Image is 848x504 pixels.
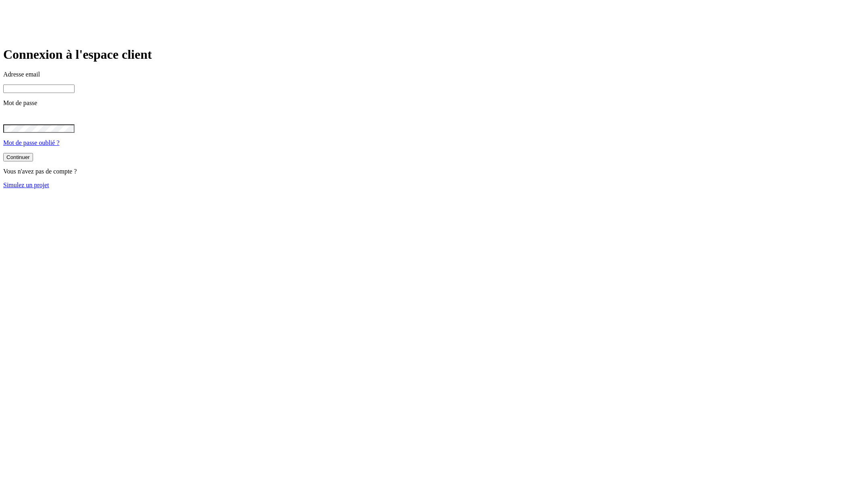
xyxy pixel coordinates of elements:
[3,168,845,175] p: Vous n'avez pas de compte ?
[3,71,845,78] p: Adresse email
[3,47,845,62] h1: Connexion à l'espace client
[3,139,60,146] a: Mot de passe oublié ?
[3,99,845,107] p: Mot de passe
[6,154,30,160] div: Continuer
[3,182,49,188] a: Simulez un projet
[3,153,33,161] button: Continuer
